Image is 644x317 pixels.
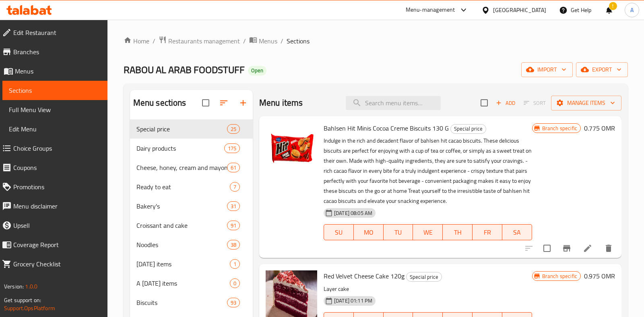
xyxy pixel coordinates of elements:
div: Special price25 [130,119,253,139]
span: Cheese, honey, cream and mayonnaise [136,163,227,172]
span: Ready to eat [136,182,230,192]
button: export [576,62,628,77]
div: items [230,182,240,192]
span: Menu disclaimer [13,201,101,211]
div: Menu-management [406,5,455,15]
a: Support.OpsPlatform [4,303,55,313]
span: MO [357,227,380,238]
div: items [227,163,240,172]
span: Dairy products [136,143,224,153]
button: import [521,62,573,77]
span: [DATE] 01:11 PM [331,297,376,305]
span: A [630,6,634,14]
button: TU [384,224,413,240]
span: Bahlsen Hit Minis Cocoa Creme Biscuits 130 G [324,122,449,134]
a: Restaurants management [159,36,240,46]
button: TH [443,224,473,240]
div: [DATE] items1 [130,254,253,274]
span: RABOU AL ARAB FOODSTUFF [124,61,245,79]
span: import [528,65,566,75]
span: Version: [4,281,24,292]
div: items [227,221,240,230]
p: Indulge in the rich and decadent flavor of bahlsen hit cacao biscuits. These delicious biscuits a... [324,136,532,206]
span: Open [248,67,266,74]
span: Full Menu View [9,105,101,115]
span: Promotions [13,182,101,192]
a: Home [124,36,149,46]
button: Add [493,97,518,109]
span: TU [387,227,410,238]
span: Noodles [136,240,227,250]
span: 38 [227,241,239,249]
span: 61 [227,164,239,172]
button: MO [354,224,384,240]
button: FR [473,224,502,240]
span: 175 [225,145,239,152]
span: [DATE] items [136,259,230,269]
div: items [227,124,240,134]
span: Upsell [13,221,101,230]
span: Coupons [13,163,101,172]
span: Select to update [539,240,555,257]
a: Edit Menu [2,119,107,139]
div: A [DATE] items0 [130,274,253,293]
span: Grocery Checklist [13,259,101,269]
span: Sort sections [214,93,233,112]
div: items [230,259,240,269]
div: Cheese, honey, cream and mayonnaise61 [130,158,253,177]
button: Manage items [551,96,621,110]
span: Edit Restaurant [13,28,101,37]
span: WE [416,227,440,238]
div: items [227,240,240,250]
button: WE [413,224,443,240]
div: Ready to eat7 [130,177,253,196]
span: 1 [230,260,239,268]
span: Sections [9,86,101,95]
button: Add section [233,93,253,112]
a: Sections [2,81,107,100]
span: 31 [227,202,239,210]
span: A [DATE] items [136,278,230,288]
button: SU [324,224,354,240]
span: Menus [259,36,277,46]
div: Special price [406,272,442,282]
p: Layer cake [324,284,532,294]
li: / [281,36,283,46]
span: 25 [227,125,239,133]
div: Bakery's31 [130,196,253,216]
button: SA [502,224,532,240]
span: [DATE] 08:05 AM [331,209,376,217]
nav: breadcrumb [124,36,628,46]
h6: 0.775 OMR [584,123,615,134]
a: Menus [249,36,277,46]
span: Red Velvet Cheese Cake 120g [324,270,405,282]
span: TH [446,227,469,238]
img: Bahlsen Hit Minis Cocoa Creme Biscuits 130 G [266,123,317,174]
h2: Menu items [259,97,303,109]
div: A Ramadan items [136,278,230,288]
div: Open [248,66,266,76]
a: Full Menu View [2,100,107,119]
span: SU [327,227,351,238]
span: Choice Groups [13,143,101,153]
span: Branch specific [539,125,580,132]
div: Ramadan items [136,259,230,269]
span: 1.0.0 [25,281,37,292]
h2: Menu sections [133,97,186,109]
span: export [582,65,621,75]
span: Biscuits [136,298,227,307]
span: 7 [230,183,239,191]
span: Bakery's [136,201,227,211]
div: [GEOGRAPHIC_DATA] [493,6,546,14]
span: Special price [136,124,227,134]
button: delete [599,239,618,258]
a: Edit menu item [583,243,592,253]
span: Croissant and cake [136,221,227,230]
